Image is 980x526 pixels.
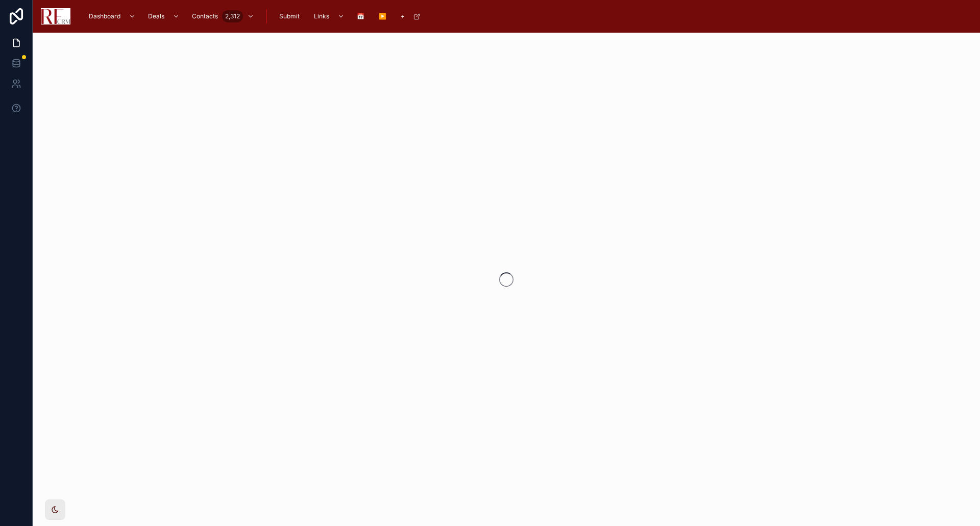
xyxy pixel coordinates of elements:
a: Submit [274,7,307,26]
span: Dashboard [89,12,120,20]
a: Dashboard [84,7,141,26]
span: ▶️ [379,12,386,20]
a: 📅 [352,7,372,26]
a: + [396,7,426,26]
span: Submit [279,12,300,20]
span: 📅 [357,12,364,20]
span: + [401,12,405,20]
span: Contacts [192,12,218,20]
a: Contacts2,312 [187,7,259,26]
div: scrollable content [79,5,972,28]
span: Deals [148,12,164,20]
span: Links [314,12,329,20]
a: ▶️ [374,7,394,26]
div: 2,312 [222,10,243,22]
a: Links [309,7,350,26]
a: Deals [143,7,185,26]
img: App logo [41,8,70,24]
